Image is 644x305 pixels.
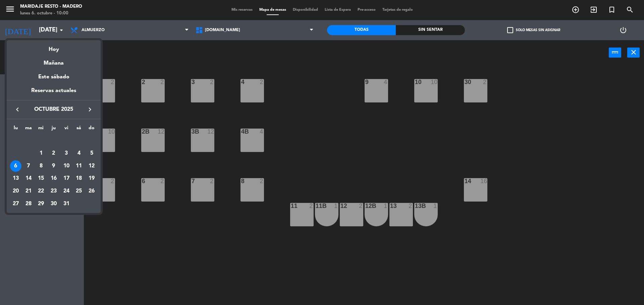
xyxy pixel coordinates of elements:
[9,198,22,210] td: 27 de octubre de 2025
[10,160,21,172] div: 6
[35,172,47,185] td: 15 de octubre de 2025
[48,173,59,184] div: 16
[73,185,85,197] div: 25
[48,198,59,210] div: 30
[60,185,73,198] td: 24 de octubre de 2025
[35,198,47,210] td: 29 de octubre de 2025
[22,198,35,210] td: 28 de octubre de 2025
[60,147,73,160] td: 3 de octubre de 2025
[61,173,72,184] div: 17
[35,173,47,184] div: 15
[47,185,60,198] td: 23 de octubre de 2025
[7,54,101,68] div: Mañana
[85,185,98,198] td: 26 de octubre de 2025
[73,173,85,184] div: 18
[35,185,47,197] div: 22
[35,160,47,172] div: 8
[73,185,86,198] td: 25 de octubre de 2025
[73,160,85,172] div: 11
[47,147,60,160] td: 2 de octubre de 2025
[23,105,84,114] span: octubre 2025
[7,40,101,54] div: Hoy
[85,172,98,185] td: 19 de octubre de 2025
[73,147,86,160] td: 4 de octubre de 2025
[61,185,72,197] div: 24
[23,198,34,210] div: 28
[35,147,47,160] td: 1 de octubre de 2025
[10,173,21,184] div: 13
[35,198,47,210] div: 29
[7,68,101,86] div: Este sábado
[35,148,47,159] div: 1
[86,148,97,159] div: 5
[47,124,60,135] th: jueves
[61,198,72,210] div: 31
[22,172,35,185] td: 14 de octubre de 2025
[35,185,47,198] td: 22 de octubre de 2025
[22,160,35,172] td: 7 de octubre de 2025
[10,198,21,210] div: 27
[47,172,60,185] td: 16 de octubre de 2025
[22,124,35,135] th: martes
[86,105,94,113] i: keyboard_arrow_right
[7,86,101,100] div: Reservas actuales
[60,198,73,210] td: 31 de octubre de 2025
[85,147,98,160] td: 5 de octubre de 2025
[11,105,23,114] button: keyboard_arrow_left
[48,148,59,159] div: 2
[23,185,34,197] div: 21
[10,185,21,197] div: 20
[9,160,22,172] td: 6 de octubre de 2025
[9,124,22,135] th: lunes
[84,105,96,114] button: keyboard_arrow_right
[35,160,47,172] td: 8 de octubre de 2025
[48,185,59,197] div: 23
[73,172,86,185] td: 18 de octubre de 2025
[48,160,59,172] div: 9
[23,160,34,172] div: 7
[13,105,21,113] i: keyboard_arrow_left
[86,185,97,197] div: 26
[60,124,73,135] th: viernes
[85,124,98,135] th: domingo
[73,160,86,172] td: 11 de octubre de 2025
[23,173,34,184] div: 14
[85,160,98,172] td: 12 de octubre de 2025
[47,198,60,210] td: 30 de octubre de 2025
[86,173,97,184] div: 19
[22,185,35,198] td: 21 de octubre de 2025
[47,160,60,172] td: 9 de octubre de 2025
[9,134,98,147] td: OCT.
[60,172,73,185] td: 17 de octubre de 2025
[61,160,72,172] div: 10
[35,124,47,135] th: miércoles
[9,185,22,198] td: 20 de octubre de 2025
[60,160,73,172] td: 10 de octubre de 2025
[73,124,86,135] th: sábado
[9,172,22,185] td: 13 de octubre de 2025
[61,148,72,159] div: 3
[86,160,97,172] div: 12
[73,148,85,159] div: 4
